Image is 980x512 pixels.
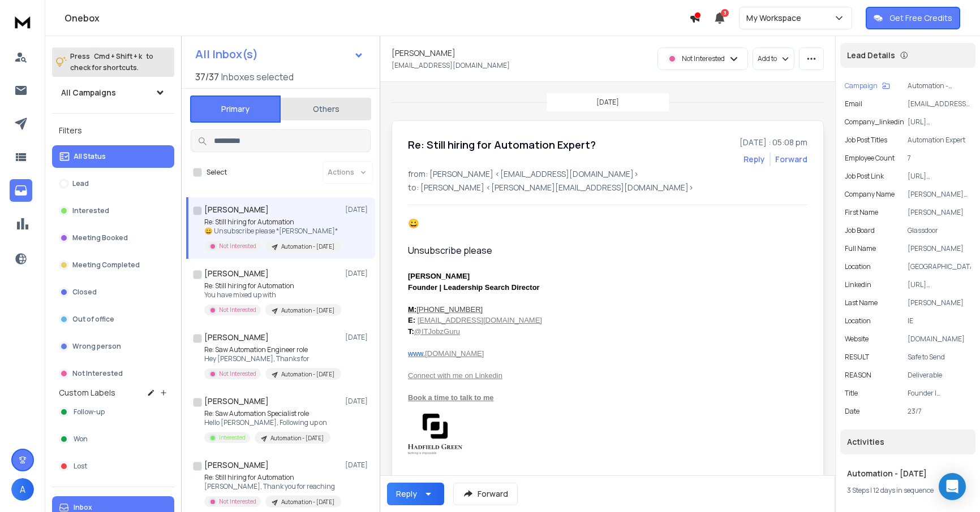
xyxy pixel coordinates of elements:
p: First Name [845,208,878,217]
p: Last Name [845,298,878,307]
div: Unsubscribe please [408,244,738,257]
h1: [PERSON_NAME] [204,396,269,407]
button: Reply [387,483,444,505]
font: M: [408,305,416,314]
button: A [11,478,34,501]
font: E: [408,316,415,324]
p: Founder | Leadership Search Director [908,389,971,398]
span: 37 / 37 [195,70,219,84]
p: Re: Saw Automation Specialist role [204,409,330,418]
p: [PERSON_NAME], Thank you for reaching [204,482,340,491]
p: Re: Saw Automation Engineer role [204,345,340,354]
p: [URL][DOMAIN_NAME] [908,280,971,289]
h1: Re: Still hiring for Automation Expert? [408,137,596,153]
p: Wrong person [72,342,121,351]
p: Hello [PERSON_NAME], Following up on [204,418,330,427]
p: title [845,389,858,398]
p: Location [845,316,871,326]
p: from: [PERSON_NAME] <[EMAIL_ADDRESS][DOMAIN_NAME]> [408,168,807,180]
p: Not Interested [219,497,256,506]
p: Lead [72,179,89,188]
p: Automation - [DATE] [281,370,334,379]
img: logo [11,11,34,32]
div: | [847,486,969,495]
p: [PERSON_NAME] [908,208,971,217]
p: [PERSON_NAME] [908,298,971,307]
p: [EMAIL_ADDRESS][DOMAIN_NAME] [908,99,971,109]
button: Primary [190,96,281,123]
a: @ITJobzGuru [414,327,460,336]
p: [DATE] [345,333,371,342]
p: [PERSON_NAME] [908,244,971,253]
p: Date [845,407,859,416]
p: [DATE] [596,98,619,107]
p: location [845,262,871,271]
p: IE [908,316,971,326]
p: Deliverable [908,371,971,380]
button: Out of office [52,308,174,331]
h3: Inboxes selected [221,70,294,84]
p: [DATE] [345,461,371,470]
div: 😀 [408,216,738,230]
p: Meeting Completed [72,261,140,270]
p: [GEOGRAPHIC_DATA] [908,262,971,271]
img: AIorK4wCNOgDjZiM6-LqU0yWMlMi4vZmDCm0iQQ-OlyVnpkWZHGPVL2FGjV47_tReZywSiipfbMsSEXdn0UD [408,414,462,455]
a: Connect with me on Linkedin [408,371,502,380]
p: company_linkedin [845,118,904,127]
p: Job Board [845,226,875,235]
p: [DATE] [345,205,371,214]
p: Glassdoor [908,226,971,235]
h1: All Campaigns [61,87,116,98]
p: Job Post Link [845,172,884,181]
span: 12 days in sequence [873,485,934,495]
p: Not Interested [219,370,256,378]
p: [URL][DOMAIN_NAME] [908,118,971,127]
a: [EMAIL_ADDRESS][DOMAIN_NAME] [418,316,542,324]
p: Automation Expert [908,136,971,145]
p: 7 [908,154,971,163]
button: Lead [52,172,174,195]
p: [DATE] [345,269,371,278]
a: www.[DOMAIN_NAME] [408,349,484,358]
h1: [PERSON_NAME] [392,47,455,59]
button: Campaign [845,81,890,90]
p: Re: Still hiring for Automation [204,281,340,290]
p: Safe to Send [908,353,971,362]
p: Interested [219,433,246,442]
h3: Filters [52,123,174,138]
button: All Campaigns [52,81,174,104]
font: [PERSON_NAME] [408,272,470,280]
div: Open Intercom Messenger [939,473,966,500]
p: Meeting Booked [72,233,128,242]
h1: [PERSON_NAME] [204,459,269,471]
button: Won [52,428,174,450]
p: Email [845,99,862,109]
p: website [845,335,869,344]
h1: [PERSON_NAME] [204,332,269,343]
p: 😀 Unsubscribe please *[PERSON_NAME]* [204,227,340,236]
button: Not Interested [52,362,174,385]
p: You have mixed up with [204,290,340,300]
div: Reply [396,488,417,500]
label: Select [207,168,227,177]
p: [URL][DOMAIN_NAME][PERSON_NAME] [908,172,971,181]
p: Automation - [DATE] [281,242,334,251]
p: My Workspace [746,12,806,24]
font: [PHONE_NUMBER] [416,305,483,314]
p: linkedin [845,280,871,289]
p: Automation - [DATE] [908,81,971,90]
p: Inbox [74,503,92,512]
button: All Status [52,145,174,168]
p: Hey [PERSON_NAME], Thanks for [204,354,340,363]
p: Job Post Titles [845,136,887,145]
h1: [PERSON_NAME] [204,268,269,279]
p: Closed [72,288,97,297]
p: Press to check for shortcuts. [70,51,153,73]
h3: Custom Labels [59,387,115,398]
p: Employee Count [845,154,895,163]
button: Reply [743,154,765,165]
p: Company Name [845,190,895,199]
p: Out of office [72,315,114,324]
